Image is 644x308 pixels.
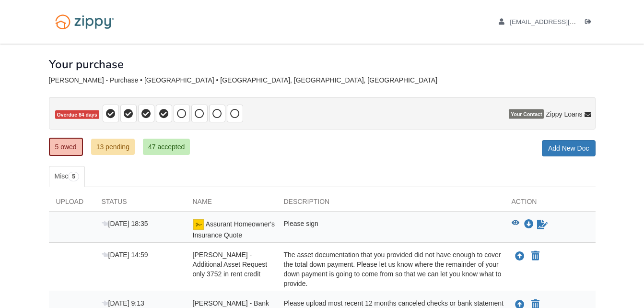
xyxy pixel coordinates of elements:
[102,251,148,259] span: [DATE] 14:59
[509,109,544,119] span: Your Contact
[102,220,148,227] span: [DATE] 18:35
[49,166,85,187] a: Misc
[102,299,144,307] span: [DATE] 9:13
[277,219,504,240] div: Please sign
[530,250,540,262] button: Declare Shante Vanpelt - Additional Asset Request only 3752 in rent credit not applicable
[524,221,534,228] a: Download Assurant Homeowner's Insurance Quote
[499,18,620,28] a: edit profile
[512,220,519,229] button: View Assurant Homeowner's Insurance Quote
[49,10,120,34] img: Logo
[585,18,596,28] a: Log out
[49,58,124,71] h1: Your purchase
[68,172,79,181] span: 5
[510,18,620,25] span: shantemvanpelt@gmail.com
[49,197,94,211] div: Upload
[49,76,596,84] div: [PERSON_NAME] - Purchase • [GEOGRAPHIC_DATA] • [GEOGRAPHIC_DATA], [GEOGRAPHIC_DATA], [GEOGRAPHIC_...
[193,251,268,278] span: [PERSON_NAME] - Additional Asset Request only 3752 in rent credit
[193,220,275,239] span: Assurant Homeowner's Insurance Quote
[504,197,596,211] div: Action
[143,139,190,155] a: 47 accepted
[186,197,277,211] div: Name
[536,219,549,230] a: Sign Form
[55,110,99,119] span: Overdue 84 days
[91,139,135,155] a: 13 pending
[277,197,504,211] div: Description
[193,219,204,230] img: Ready for you to esign
[94,197,186,211] div: Status
[49,138,83,156] a: 5 owed
[542,140,596,156] a: Add New Doc
[277,250,504,288] div: The asset documentation that you provided did not have enough to cover the total down payment. Pl...
[514,250,526,262] button: Upload Shante Vanpelt - Additional Asset Request only 3752 in rent credit
[546,109,582,119] span: Zippy Loans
